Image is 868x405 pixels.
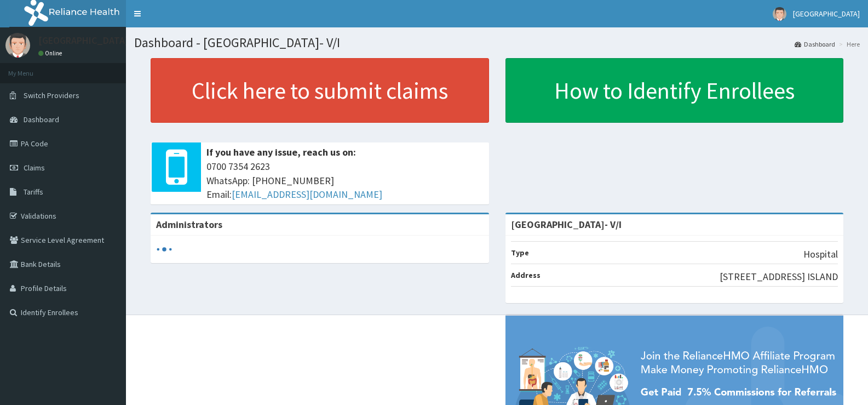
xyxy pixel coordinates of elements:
a: How to Identify Enrollees [505,58,844,123]
a: Click here to submit claims [151,58,489,123]
span: Tariffs [24,187,43,197]
span: Dashboard [24,115,59,124]
span: 0700 7354 2623 WhatsApp: [PHONE_NUMBER] Email: [206,159,484,202]
b: If you have any issue, reach us on: [206,146,356,158]
span: Claims [24,163,45,173]
img: User Image [5,33,30,58]
a: Online [38,49,65,57]
p: Hospital [803,247,838,261]
p: [STREET_ADDRESS] ISLAND [720,270,838,284]
svg: audio-loading [156,241,173,258]
p: [GEOGRAPHIC_DATA] [38,36,129,45]
h1: Dashboard - [GEOGRAPHIC_DATA]- V/I [134,36,860,50]
b: Type [511,248,529,258]
a: [EMAIL_ADDRESS][DOMAIN_NAME] [232,188,382,201]
strong: [GEOGRAPHIC_DATA]- V/I [511,218,622,231]
b: Address [511,270,541,280]
span: Switch Providers [24,90,79,100]
li: Here [836,39,860,49]
span: [GEOGRAPHIC_DATA] [793,9,860,19]
a: Dashboard [795,39,835,49]
img: User Image [773,7,786,21]
b: Administrators [156,218,222,231]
